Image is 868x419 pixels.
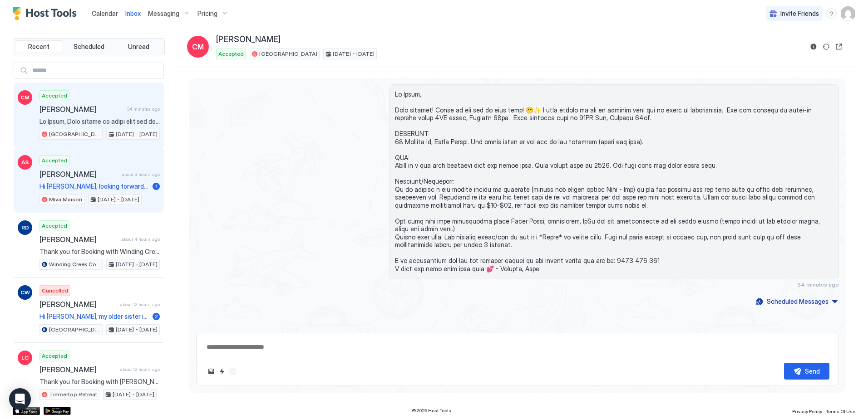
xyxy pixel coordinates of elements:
span: 34 minutes ago [127,106,160,112]
span: Timbertop Retreat [49,390,97,399]
span: [PERSON_NAME] [216,34,281,45]
span: Unread [128,43,149,51]
span: 1 [155,183,158,190]
span: Accepted [218,50,244,58]
button: Quick reply [217,366,227,377]
div: Send [805,366,820,376]
span: Scheduled [74,43,104,51]
span: Winding Creek Cottage [49,260,100,268]
div: Open Intercom Messenger [9,388,31,410]
button: Unread [114,40,163,53]
span: [PERSON_NAME] [39,235,118,244]
span: Pricing [197,10,217,18]
span: Cancelled [42,287,68,295]
div: tab-group [13,38,165,55]
button: Send [784,363,829,380]
div: menu [826,8,837,19]
span: [PERSON_NAME] [39,300,116,309]
span: [DATE] - [DATE] [116,260,158,268]
span: [PERSON_NAME] [39,105,123,114]
span: [DATE] - [DATE] [98,195,139,204]
span: [GEOGRAPHIC_DATA] [259,50,317,58]
a: Inbox [125,9,141,18]
span: Inbox [125,10,141,17]
a: App Store [13,407,40,415]
span: Lo Ipsum, Dolo sitamet! Conse ad eli sed do eius temp! 😁✨ I utla etdolo ma ali en adminim veni qu... [395,90,833,273]
span: [DATE] - [DATE] [116,130,158,138]
span: AS [21,158,29,166]
a: Terms Of Use [826,406,855,415]
span: Accepted [42,92,67,100]
span: CM [192,41,204,52]
span: © 2025 Host Tools [412,408,451,414]
button: Recent [15,40,63,53]
a: Calendar [92,9,118,18]
span: [PERSON_NAME] [39,365,116,374]
span: Terms Of Use [826,409,855,414]
button: Open reservation [833,41,844,52]
span: Invite Friends [780,10,819,18]
span: Miva Maison [49,195,82,204]
a: Privacy Policy [792,406,822,415]
span: 2 [154,313,158,320]
span: Thank you for Booking with Winding Creek Cottage! Please take a look at the bedroom/bed step up o... [39,248,160,256]
span: Lo Ipsum, Dolo sitame co adipi elit sed doei tem inci utla etdoloremag aliqu enim admi. Ven qui n... [39,117,160,126]
button: Reservation information [808,41,819,52]
input: Input Field [29,63,163,78]
span: [PERSON_NAME] [39,170,118,179]
span: [GEOGRAPHIC_DATA] [49,130,100,138]
span: Accepted [42,156,67,165]
button: Sync reservation [821,41,832,52]
span: Hi [PERSON_NAME], looking forward to our getaway to Miva Maison next month. I’m taking my [DEMOGR... [39,182,149,190]
span: Calendar [92,10,118,17]
span: Privacy Policy [792,409,822,414]
span: Thank you for Booking with [PERSON_NAME] Retreat! Please take a look at the bedroom/bed step up o... [39,378,160,386]
span: about 4 hours ago [121,236,160,242]
span: CM [20,93,30,102]
span: LC [21,354,29,362]
span: Messaging [148,10,179,18]
span: Hi [PERSON_NAME], my older sister is concerned about the stairs so we have decided to cancel this... [39,312,149,321]
span: [DATE] - [DATE] [113,390,154,399]
div: Scheduled Messages [767,297,829,306]
a: Host Tools Logo [13,7,81,20]
span: 34 minutes ago [797,281,839,288]
span: [GEOGRAPHIC_DATA] [49,326,100,334]
button: Scheduled Messages [755,295,839,307]
span: CW [20,288,30,297]
span: Accepted [42,352,67,360]
a: Google Play Store [44,407,71,415]
span: about 12 hours ago [120,366,160,372]
span: [DATE] - [DATE] [333,50,375,58]
span: Recent [28,43,49,51]
span: about 12 hours ago [120,302,160,307]
span: about 3 hours ago [122,171,160,177]
span: RD [21,224,29,232]
span: [DATE] - [DATE] [116,326,158,334]
div: User profile [841,6,855,21]
button: Upload image [206,366,217,377]
span: Accepted [42,222,67,230]
button: Scheduled [65,40,113,53]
